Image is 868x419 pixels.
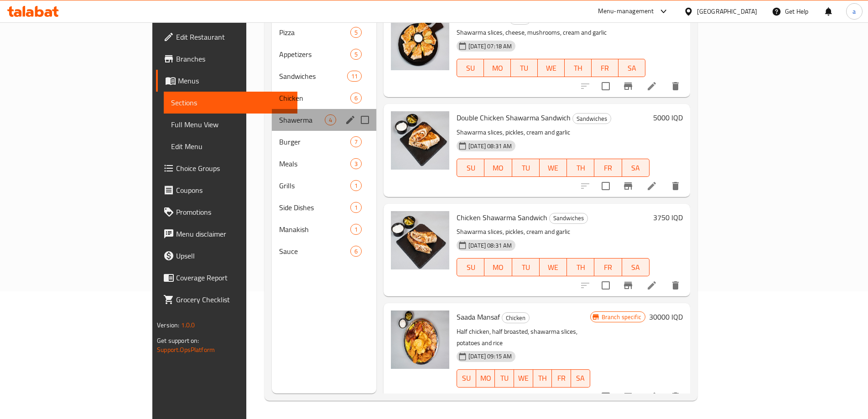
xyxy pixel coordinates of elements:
a: Sections [164,92,297,114]
span: Manakish [279,224,350,235]
button: SU [457,369,476,388]
div: Grills1 [272,175,376,197]
button: TU [495,369,514,388]
span: Sandwiches [279,71,347,82]
div: Side Dishes [279,202,350,213]
span: WE [541,62,561,75]
span: Full Menu View [171,119,290,130]
span: SU [461,161,481,175]
div: Shawerma4edit [272,109,376,131]
span: SA [626,161,646,175]
a: Edit menu item [646,181,657,191]
span: Edit Menu [171,141,290,152]
span: Branches [176,53,290,64]
span: [DATE] 09:15 AM [465,352,515,361]
span: 1 [351,203,361,212]
p: Shawarma slices, cheese, mushrooms, cream and garlic [457,27,645,38]
span: WE [518,372,530,385]
a: Edit menu item [646,280,657,291]
span: 5 [351,50,361,59]
span: 1 [351,225,361,234]
span: Coverage Report [176,272,290,283]
div: Appetizers [279,49,350,60]
span: FR [598,261,618,274]
button: Branch-specific-item [617,274,639,296]
h6: 12500 IQD [649,12,683,25]
button: MO [476,369,495,388]
span: Select to update [596,387,615,406]
div: [GEOGRAPHIC_DATA] [697,6,757,16]
span: Select to update [596,176,615,196]
span: MO [480,372,492,385]
div: Chicken6 [272,87,376,109]
span: FR [595,62,615,75]
a: Support.OpsPlatform [157,344,215,356]
span: Coupons [176,185,290,196]
div: Pizza5 [272,21,376,43]
div: Chicken [502,312,530,323]
img: Shawarma Pizza [391,12,449,70]
div: items [350,49,362,60]
span: Sandwiches [573,114,611,124]
span: 4 [325,116,336,124]
h6: 30000 IQD [649,310,683,323]
p: Half chicken, half broasted, shawarma slices, potatoes and rice [457,326,590,349]
span: Shawerma [279,114,325,125]
div: items [350,136,362,147]
nav: Menu sections [272,18,376,266]
span: Select to update [596,77,615,96]
button: TH [533,369,552,388]
a: Upsell [156,245,297,267]
div: Burger7 [272,131,376,153]
a: Coverage Report [156,267,297,289]
a: Promotions [156,201,297,223]
span: Grills [279,180,350,191]
span: [DATE] 08:31 AM [465,241,515,250]
span: 11 [348,72,361,81]
span: SA [626,261,646,274]
div: Chicken [279,93,350,103]
span: Promotions [176,207,290,217]
h6: 5000 IQD [653,111,683,124]
span: MO [488,261,508,274]
span: 6 [351,247,361,256]
span: Edit Restaurant [176,31,290,42]
button: TU [511,59,538,77]
button: FR [552,369,571,388]
button: delete [665,386,686,408]
span: TU [516,161,536,175]
img: Chicken Shawarma Sandwich [391,211,449,269]
button: TU [512,258,540,276]
span: Sections [171,97,290,108]
div: items [350,27,362,38]
span: Branch specific [598,313,645,321]
button: MO [484,159,512,177]
a: Branches [156,48,297,70]
button: WE [540,258,567,276]
button: TU [512,159,540,177]
span: [DATE] 07:18 AM [465,42,515,51]
img: Double Chicken Shawarma Sandwich [391,111,449,170]
span: Meals [279,158,350,169]
div: Sandwiches [572,113,611,124]
span: [DATE] 08:31 AM [465,142,515,150]
span: SU [461,261,481,274]
div: Sandwiches11 [272,65,376,87]
div: Sandwiches [549,213,588,224]
span: Version: [157,319,179,331]
button: Branch-specific-item [617,75,639,97]
div: items [350,158,362,169]
span: Pizza [279,27,350,38]
a: Menus [156,70,297,92]
a: Edit menu item [646,81,657,92]
button: SU [457,159,484,177]
span: Grocery Checklist [176,294,290,305]
span: TU [515,62,534,75]
button: delete [665,175,686,197]
a: Choice Groups [156,157,297,179]
span: Double Chicken Shawarma Sandwich [457,111,571,124]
